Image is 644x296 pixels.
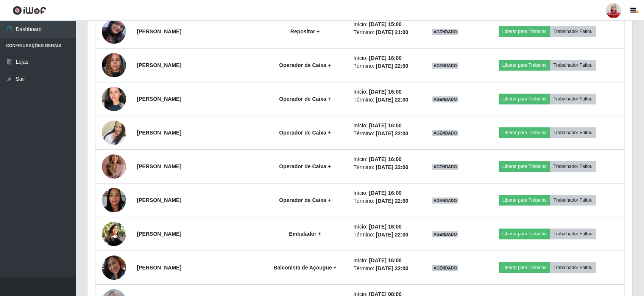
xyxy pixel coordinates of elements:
time: [DATE] 22:00 [376,232,409,238]
li: Início: [354,155,416,163]
li: Início: [354,122,416,130]
strong: Operador de Caixa + [279,163,331,169]
time: [DATE] 22:00 [376,164,409,170]
li: Início: [354,88,416,96]
li: Início: [354,54,416,62]
button: Liberar para Trabalho [499,262,550,273]
button: Liberar para Trabalho [499,26,550,37]
button: Trabalhador Faltou [550,60,596,70]
img: 1742563763298.jpeg [102,111,126,154]
time: [DATE] 22:00 [376,63,409,69]
strong: Operador de Caixa + [279,197,331,203]
span: AGENDADO [432,63,458,69]
button: Trabalhador Faltou [550,127,596,138]
strong: [PERSON_NAME] [137,231,181,237]
button: Trabalhador Faltou [550,195,596,205]
span: AGENDADO [432,96,458,102]
strong: [PERSON_NAME] [137,28,181,34]
img: 1733585220712.jpeg [102,82,126,116]
strong: Balconista de Açougue + [274,265,337,271]
img: 1744730412045.jpeg [102,149,126,183]
strong: Operador de Caixa + [279,130,331,136]
span: AGENDADO [432,164,458,170]
time: [DATE] 16:00 [369,55,402,61]
button: Trabalhador Faltou [550,161,596,172]
button: Liberar para Trabalho [499,229,550,239]
img: 1751659214468.jpeg [102,184,126,216]
li: Início: [354,223,416,231]
button: Liberar para Trabalho [499,60,550,70]
li: Término: [354,265,416,273]
time: [DATE] 16:00 [369,224,402,230]
li: Término: [354,62,416,70]
strong: [PERSON_NAME] [137,96,181,102]
li: Término: [354,96,416,104]
time: [DATE] 22:00 [376,97,409,103]
time: [DATE] 22:00 [376,130,409,136]
strong: [PERSON_NAME] [137,265,181,271]
time: [DATE] 21:00 [376,29,409,35]
time: [DATE] 15:00 [369,21,402,27]
time: [DATE] 16:00 [369,89,402,95]
span: AGENDADO [432,231,458,237]
span: AGENDADO [432,130,458,136]
time: [DATE] 16:00 [369,122,402,128]
time: [DATE] 16:00 [369,257,402,263]
strong: [PERSON_NAME] [137,130,181,136]
strong: Repositor + [290,28,320,34]
li: Início: [354,20,416,28]
button: Liberar para Trabalho [499,127,550,138]
li: Término: [354,130,416,138]
strong: [PERSON_NAME] [137,163,181,169]
strong: [PERSON_NAME] [137,62,181,68]
li: Término: [354,163,416,171]
strong: Operador de Caixa + [279,62,331,68]
img: 1758649622274.jpeg [102,10,126,53]
button: Trabalhador Faltou [550,26,596,37]
span: AGENDADO [432,29,458,35]
strong: Embalador + [289,231,321,237]
strong: [PERSON_NAME] [137,197,181,203]
img: 1747789911751.jpeg [102,222,126,246]
strong: Operador de Caixa + [279,96,331,102]
time: [DATE] 22:00 [376,265,409,271]
time: [DATE] 16:00 [369,156,402,162]
li: Término: [354,197,416,205]
li: Início: [354,257,416,265]
span: AGENDADO [432,197,458,204]
img: 1743337822537.jpeg [102,251,126,284]
span: AGENDADO [432,265,458,271]
img: 1734465947432.jpeg [102,49,126,81]
time: [DATE] 22:00 [376,198,409,204]
button: Liberar para Trabalho [499,94,550,104]
img: CoreUI Logo [12,6,46,15]
button: Trabalhador Faltou [550,94,596,104]
li: Início: [354,189,416,197]
li: Término: [354,231,416,239]
time: [DATE] 16:00 [369,190,402,196]
button: Liberar para Trabalho [499,161,550,172]
button: Liberar para Trabalho [499,195,550,205]
button: Trabalhador Faltou [550,262,596,273]
button: Trabalhador Faltou [550,229,596,239]
li: Término: [354,28,416,36]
